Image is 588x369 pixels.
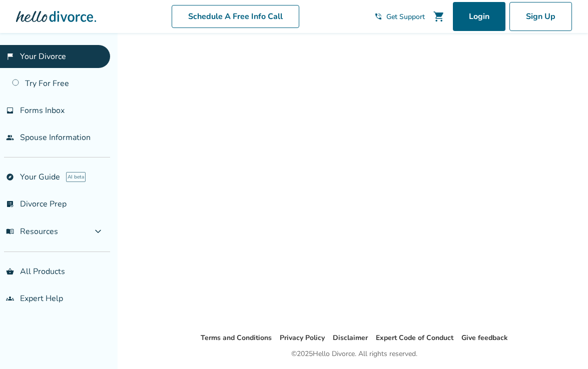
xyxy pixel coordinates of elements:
span: Forms Inbox [20,105,65,116]
span: expand_more [92,225,104,237]
span: Get Support [386,12,425,21]
span: AI beta [66,172,86,182]
a: phone_in_talkGet Support [374,12,425,21]
li: Give feedback [461,332,508,344]
span: explore [6,173,14,181]
span: flag_2 [6,52,14,60]
a: Terms and Conditions [201,333,272,342]
a: Privacy Policy [280,333,325,342]
div: © 2025 Hello Divorce. All rights reserved. [291,348,417,360]
a: Login [453,2,505,31]
a: Expert Code of Conduct [376,333,453,342]
span: shopping_basket [6,267,14,275]
a: Sign Up [509,2,572,31]
span: Resources [6,226,58,237]
li: Disclaimer [333,332,368,344]
span: people [6,133,14,141]
span: groups [6,294,14,302]
span: shopping_cart [433,10,445,22]
a: Schedule A Free Info Call [172,5,299,28]
span: inbox [6,106,14,114]
span: list_alt_check [6,200,14,208]
span: phone_in_talk [374,12,382,20]
span: menu_book [6,227,14,235]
